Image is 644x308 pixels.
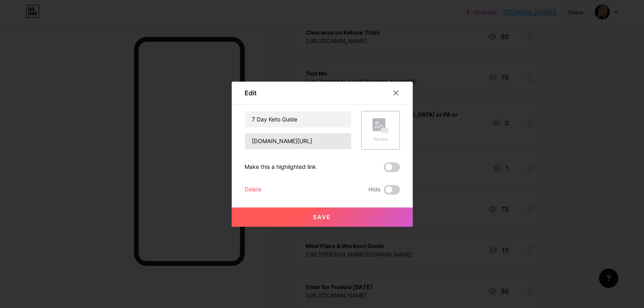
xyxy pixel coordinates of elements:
div: Make this a highlighted link [245,162,316,172]
div: Edit [245,88,257,98]
div: Picture [372,136,389,142]
span: Save [313,214,331,220]
button: Save [232,207,413,227]
div: Delete [245,185,261,195]
span: Hide [368,185,381,195]
input: URL [245,133,351,149]
input: Title [245,111,351,127]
